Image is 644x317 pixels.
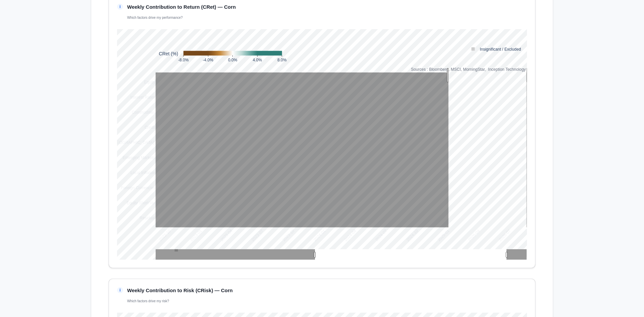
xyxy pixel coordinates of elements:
span: i [117,4,123,10]
p: Weekly Contribution to Risk (CRisk) — Corn [127,287,233,294]
p: Weekly Contribution to Return (CRet) — Corn [127,4,236,10]
p: Which factors drive my performance? [127,16,236,20]
span: i [117,287,123,293]
p: Which factors drive my risk? [127,299,233,303]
